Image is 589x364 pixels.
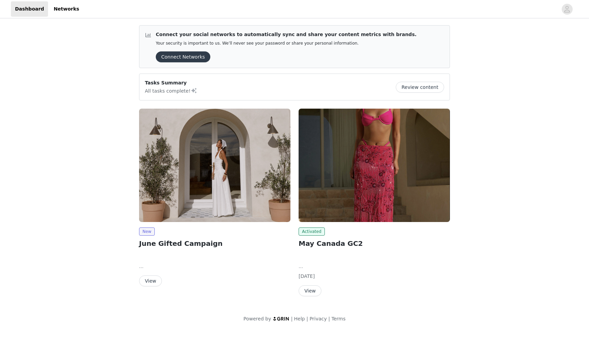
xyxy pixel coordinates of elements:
h2: June Gifted Campaign [139,238,290,249]
span: [DATE] [299,273,315,279]
p: Your security is important to us. We’ll never see your password or share your personal information. [156,41,417,46]
a: Privacy [309,316,327,321]
p: Connect your social networks to automatically sync and share your content metrics with brands. [156,31,417,38]
a: Networks [49,1,83,17]
p: Tasks Summary [145,79,197,86]
span: Powered by [243,316,271,321]
span: | [306,316,308,321]
button: View [299,285,321,296]
button: View [139,275,162,286]
h2: May Canada GC2 [299,238,450,249]
button: Review content [396,82,444,93]
a: View [139,279,162,284]
img: logo [273,316,290,321]
span: | [291,316,293,321]
span: Activated [299,227,325,236]
button: Connect Networks [156,51,210,62]
div: avatar [564,4,570,15]
a: Terms [331,316,345,321]
p: All tasks complete! [145,86,197,95]
a: Help [294,316,305,321]
img: Peppermayo AUS [299,109,450,222]
img: Peppermayo AUS [139,109,290,222]
span: | [328,316,330,321]
a: Dashboard [11,1,48,17]
span: New [139,227,155,236]
a: View [299,288,321,294]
